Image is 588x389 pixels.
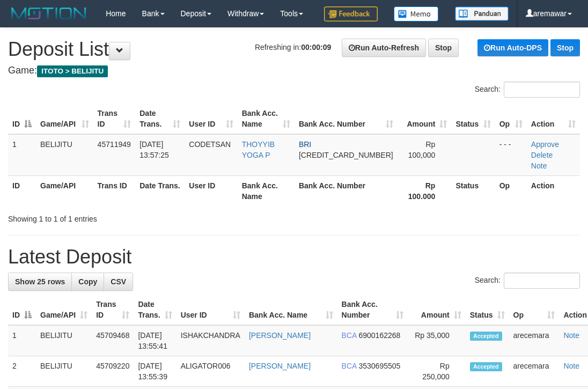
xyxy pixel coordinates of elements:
span: Copy 6900162268 to clipboard [358,331,400,340]
td: 45709468 [92,325,134,356]
span: ITOTO > BELIJITU [37,65,108,77]
th: ID [8,175,36,206]
h1: Deposit List [8,39,580,60]
a: Run Auto-Refresh [342,39,426,57]
td: BELIJITU [36,325,92,356]
th: Action [527,175,580,206]
th: ID: activate to sort column descending [8,104,36,134]
th: Action: activate to sort column ascending [527,104,580,134]
a: Show 25 rows [8,273,72,291]
th: Bank Acc. Name: activate to sort column ascending [238,104,295,134]
td: - - - [495,134,527,176]
td: arecemara [509,356,560,387]
input: Search: [504,82,580,98]
th: Date Trans.: activate to sort column ascending [134,295,176,325]
span: Rp 100,000 [408,140,436,159]
img: Button%20Memo.svg [394,6,439,21]
th: Game/API: activate to sort column ascending [36,104,93,134]
a: [PERSON_NAME] [249,362,311,370]
img: Feedback.jpg [324,6,378,21]
th: Status: activate to sort column ascending [466,295,509,325]
a: Run Auto-DPS [477,39,548,56]
th: User ID: activate to sort column ascending [185,104,237,134]
th: Amount: activate to sort column ascending [398,104,452,134]
th: Status: activate to sort column ascending [451,104,495,134]
h4: Game: [8,65,580,76]
td: BELIJITU [36,356,92,387]
span: [DATE] 13:57:25 [139,140,169,159]
th: ID: activate to sort column descending [8,295,36,325]
span: Copy 3530695505 to clipboard [358,362,400,370]
th: User ID [185,175,237,206]
th: Bank Acc. Number: activate to sort column ascending [337,295,408,325]
th: User ID: activate to sort column ascending [177,295,245,325]
a: Approve [531,140,559,149]
td: 45709220 [92,356,134,387]
img: MOTION_logo.png [8,5,90,21]
th: Rp 100.000 [398,175,452,206]
img: panduan.png [455,6,509,21]
th: Trans ID: activate to sort column ascending [92,295,134,325]
td: arecemara [509,325,560,356]
th: Bank Acc. Number [295,175,398,206]
td: [DATE] 13:55:39 [134,356,176,387]
span: Accepted [470,362,502,371]
label: Search: [475,273,580,289]
td: Rp 250,000 [408,356,466,387]
th: Bank Acc. Name [238,175,295,206]
a: Delete [531,151,553,159]
span: Copy [78,277,97,286]
th: Game/API: activate to sort column ascending [36,295,92,325]
td: BELIJITU [36,134,93,176]
span: Copy 690901022707537 to clipboard [299,151,393,159]
span: BCA [342,362,357,370]
span: 45711949 [98,140,131,149]
a: Note [531,162,547,170]
a: Stop [550,39,580,56]
a: Stop [428,39,459,57]
th: Date Trans. [135,175,185,206]
a: [PERSON_NAME] [249,331,311,340]
th: Amount: activate to sort column ascending [408,295,466,325]
span: BRI [299,140,311,149]
th: Bank Acc. Name: activate to sort column ascending [245,295,337,325]
span: BCA [342,331,357,340]
span: CODETSAN [189,140,231,149]
td: 1 [8,134,36,176]
label: Search: [475,82,580,98]
span: CSV [111,277,126,286]
h1: Latest Deposit [8,246,580,268]
input: Search: [504,273,580,289]
th: Bank Acc. Number: activate to sort column ascending [295,104,398,134]
th: Trans ID: activate to sort column ascending [93,104,136,134]
a: Note [563,331,579,340]
th: Trans ID [93,175,136,206]
td: ALIGATOR006 [177,356,245,387]
strong: 00:00:09 [301,43,331,52]
span: Show 25 rows [15,277,65,286]
th: Op: activate to sort column ascending [495,104,527,134]
a: Copy [71,273,104,291]
td: Rp 35,000 [408,325,466,356]
th: Game/API [36,175,93,206]
th: Op: activate to sort column ascending [509,295,560,325]
th: Date Trans.: activate to sort column ascending [135,104,185,134]
td: 2 [8,356,36,387]
a: CSV [104,273,133,291]
td: ISHAKCHANDRA [177,325,245,356]
th: Status [451,175,495,206]
a: Note [563,362,579,370]
span: Accepted [470,332,502,341]
div: Showing 1 to 1 of 1 entries [8,209,237,224]
td: [DATE] 13:55:41 [134,325,176,356]
a: THOYYIB YOGA P [242,140,275,159]
td: 1 [8,325,36,356]
th: Op [495,175,527,206]
span: Refreshing in: [255,43,331,52]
